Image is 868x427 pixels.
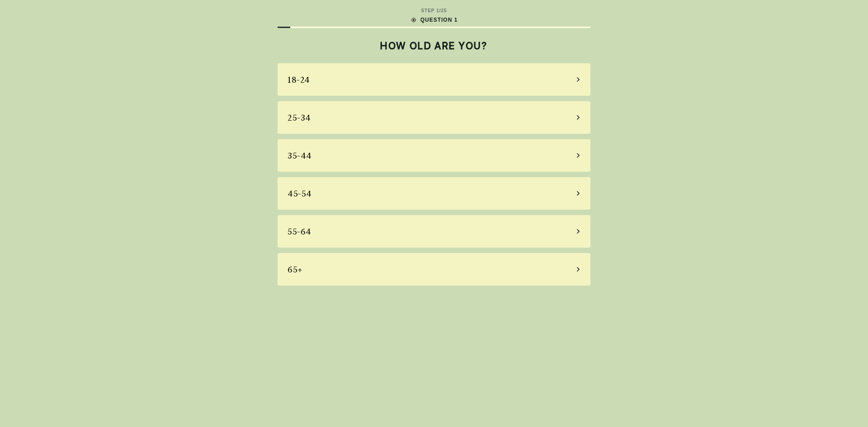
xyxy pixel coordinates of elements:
[288,188,312,200] div: 45-54
[288,74,310,86] div: 18-24
[288,150,312,162] div: 35-44
[288,225,311,238] div: 55-64
[410,16,458,24] div: QUESTION 1
[288,263,302,276] div: 65+
[421,7,447,14] div: STEP 1 / 25
[278,40,590,52] h2: HOW OLD ARE YOU?
[288,112,311,124] div: 25-34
